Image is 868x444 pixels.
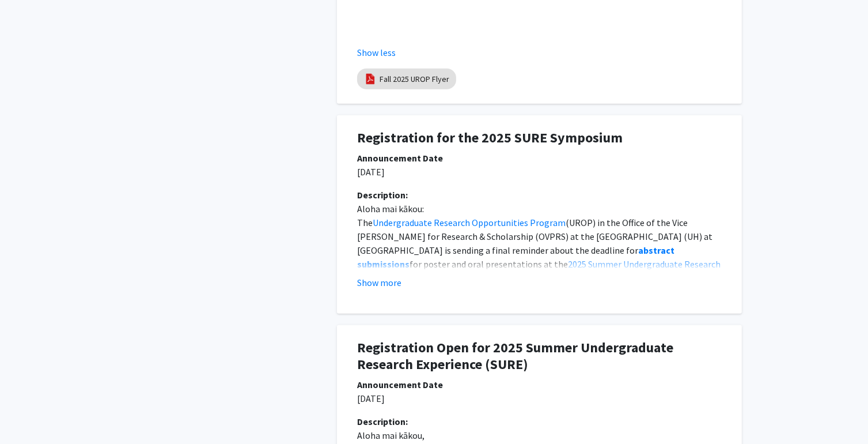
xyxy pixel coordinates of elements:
div: Description: [357,415,722,428]
h1: Registration Open for 2025 Summer Undergraduate Research Experience (SURE) [357,340,722,373]
p: [DATE] [357,165,722,179]
p: The (UROP) in the Office of the Vice [PERSON_NAME] for Research & Scholarship (OVPRS) at the [GEO... [357,216,722,285]
span: Aloha mai kākou, [357,430,424,441]
h1: Registration for the 2025 SURE Symposium [357,130,722,146]
img: pdf_icon.png [364,73,377,85]
div: Announcement Date [357,378,722,392]
button: Show less [357,46,396,59]
iframe: Chat [9,392,49,435]
div: Announcement Date [357,151,722,165]
p: [DATE] [357,392,722,405]
p: Aloha mai kākou: [357,202,722,216]
div: Description: [357,188,722,202]
a: Fall 2025 UROP Flyer [380,73,449,85]
a: Undergraduate Research Opportunities Program [373,217,566,228]
button: Show more [357,276,401,289]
